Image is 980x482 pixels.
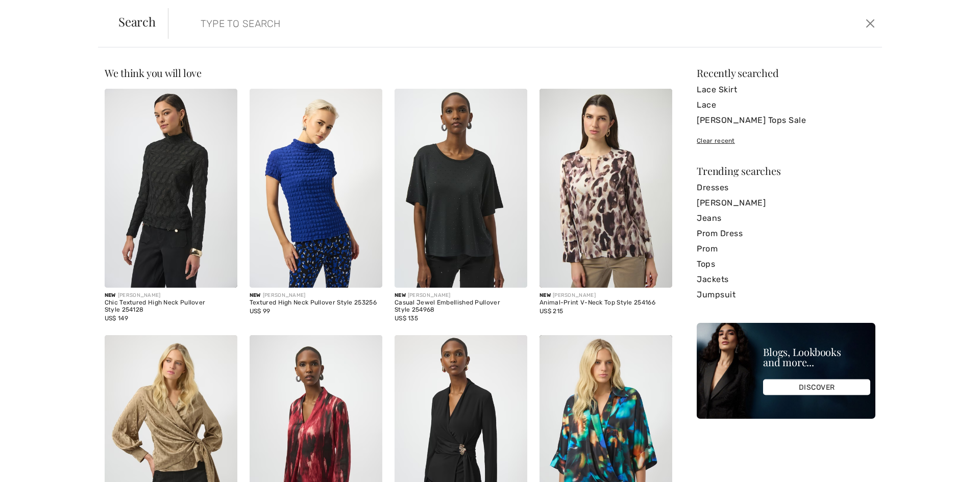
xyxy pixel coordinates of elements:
[250,308,271,315] span: US$ 99
[540,292,551,298] span: New
[250,299,382,307] div: Textured High Neck Pullover Style 253256
[697,287,875,302] a: Jumpsuit
[22,7,43,16] span: Chat
[697,241,875,257] a: Prom
[395,292,527,299] div: [PERSON_NAME]
[697,195,875,211] a: [PERSON_NAME]
[105,66,202,80] span: We think you will love
[697,180,875,195] a: Dresses
[540,292,672,299] div: [PERSON_NAME]
[697,166,875,176] div: Trending searches
[193,8,695,39] input: TYPE TO SEARCH
[697,323,875,419] img: Blogs, Lookbooks and more...
[395,292,406,298] span: New
[697,82,875,97] a: Lace Skirt
[697,113,875,128] a: [PERSON_NAME] Tops Sale
[118,15,156,28] span: Search
[540,308,563,315] span: US$ 215
[763,379,870,395] div: DISCOVER
[540,299,672,307] div: Animal-Print V-Neck Top Style 254166
[697,257,875,272] a: Tops
[697,211,875,226] a: Jeans
[697,272,875,287] a: Jackets
[105,89,237,288] img: Chic Textured High Neck Pullover Style 254128. Black
[105,299,237,314] div: Chic Textured High Neck Pullover Style 254128
[250,89,382,288] img: Textured High Neck Pullover Style 253256. Vanilla 30
[863,15,878,32] button: Close
[697,226,875,241] a: Prom Dress
[105,292,237,299] div: [PERSON_NAME]
[763,347,870,367] div: Blogs, Lookbooks and more...
[395,299,527,314] div: Casual Jewel Embellished Pullover Style 254968
[105,292,116,298] span: New
[250,292,261,298] span: New
[395,89,527,288] img: Casual Jewel Embellished Pullover Style 254968. Black
[250,292,382,299] div: [PERSON_NAME]
[395,315,418,322] span: US$ 135
[540,89,672,288] img: Animal-Print V-Neck Top Style 254166. Offwhite/Multi
[697,68,875,78] div: Recently searched
[697,136,875,145] div: Clear recent
[105,315,128,322] span: US$ 149
[697,97,875,113] a: Lace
